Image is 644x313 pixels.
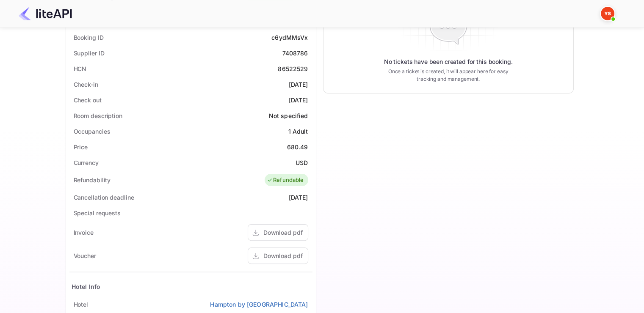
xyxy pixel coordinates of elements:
div: [DATE] [289,80,308,89]
div: Room description [74,111,122,120]
p: No tickets have been created for this booking. [384,58,513,66]
div: Check out [74,96,102,104]
div: Hotel [74,300,88,309]
div: Cancellation deadline [74,193,134,202]
a: Hampton by [GEOGRAPHIC_DATA] [210,300,308,309]
div: Currency [74,158,99,167]
div: Voucher [74,251,96,260]
div: Download pdf [263,228,303,237]
div: Refundable [267,176,304,184]
div: Price [74,143,88,151]
div: Supplier ID [74,49,105,58]
div: HCN [74,64,87,73]
div: Special requests [74,209,121,217]
img: LiteAPI Logo [19,7,72,20]
div: USD [296,158,308,167]
div: Invoice [74,228,94,237]
div: c6ydMMsVx [271,33,308,42]
div: 7408786 [282,49,308,58]
div: Not specified [269,111,308,120]
div: Hotel Info [72,282,101,291]
div: Download pdf [263,251,303,260]
div: [DATE] [289,193,308,202]
div: [DATE] [289,96,308,104]
div: Booking ID [74,33,104,42]
div: 86522529 [278,64,308,73]
div: 1 Adult [288,127,308,136]
div: Check-in [74,80,98,89]
p: Once a ticket is created, it will appear here for easy tracking and management. [381,68,515,83]
img: Yandex Support [601,7,614,20]
div: Refundability [74,176,111,184]
div: 680.49 [287,143,308,151]
div: Occupancies [74,127,111,136]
